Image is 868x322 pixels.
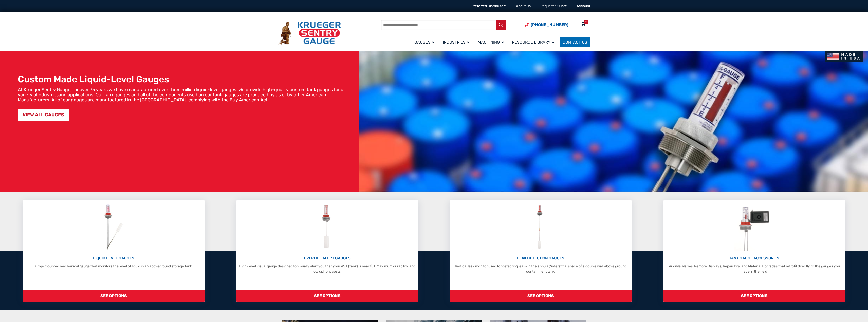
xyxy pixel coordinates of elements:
[278,22,341,45] img: Krueger Sentry Gauge
[25,263,202,269] p: A top-mounted mechanical gauge that monitors the level of liquid in an aboveground storage tank.
[316,203,339,251] img: Overfill Alert Gauges
[443,40,470,45] span: Industries
[450,200,632,302] a: Leak Detection Gauges LEAK DETECTION GAUGES Vertical leak monitor used for detecting leaks in the...
[471,4,506,8] a: Preferred Distributors
[239,255,416,261] p: OVERFILL ALERT GAUGES
[18,109,69,121] a: VIEW ALL GAUGES
[666,255,843,261] p: TANK GAUGE ACCESSORIES
[663,290,845,302] span: SEE OPTIONS
[236,200,418,302] a: Overfill Alert Gauges OVERFILL ALERT GAUGES High-level visual gauge designed to visually alert yo...
[359,51,868,192] img: bg_hero_bannerksentry
[563,40,587,45] span: Contact Us
[666,263,843,274] p: Audible Alarms, Remote Displays, Repair Kits, and Material Upgrades that retrofit directly to the...
[531,203,551,251] img: Leak Detection Gauges
[516,4,531,8] a: About Us
[236,290,418,302] span: SEE OPTIONS
[734,203,775,251] img: Tank Gauge Accessories
[577,4,590,8] a: Account
[440,36,475,48] a: Industries
[25,255,202,261] p: LIQUID LEVEL GAUGES
[100,203,127,251] img: Liquid Level Gauges
[585,20,587,24] div: 0
[39,92,59,98] a: industries
[450,290,632,302] span: SEE OPTIONS
[452,255,629,261] p: LEAK DETECTION GAUGES
[825,51,863,62] img: Made In USA
[239,263,416,274] p: High-level visual gauge designed to visually alert you that your AST (tank) is near full. Maximum...
[560,37,590,47] a: Contact Us
[452,263,629,274] p: Vertical leak monitor used for detecting leaks in the annular/interstitial space of a double wall...
[414,40,435,45] span: Gauges
[18,74,357,85] h1: Custom Made Liquid-Level Gauges
[540,4,567,8] a: Request a Quote
[411,36,440,48] a: Gauges
[663,200,845,302] a: Tank Gauge Accessories TANK GAUGE ACCESSORIES Audible Alarms, Remote Displays, Repair Kits, and M...
[509,36,560,48] a: Resource Library
[23,290,205,302] span: SEE OPTIONS
[531,22,568,27] span: [PHONE_NUMBER]
[18,87,357,102] p: At Krueger Sentry Gauge, for over 75 years we have manufactured over three million liquid-level g...
[512,40,555,45] span: Resource Library
[525,22,568,28] a: Phone Number (920) 434-8860
[23,200,205,302] a: Liquid Level Gauges LIQUID LEVEL GAUGES A top-mounted mechanical gauge that monitors the level of...
[478,40,504,45] span: Machining
[475,36,509,48] a: Machining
